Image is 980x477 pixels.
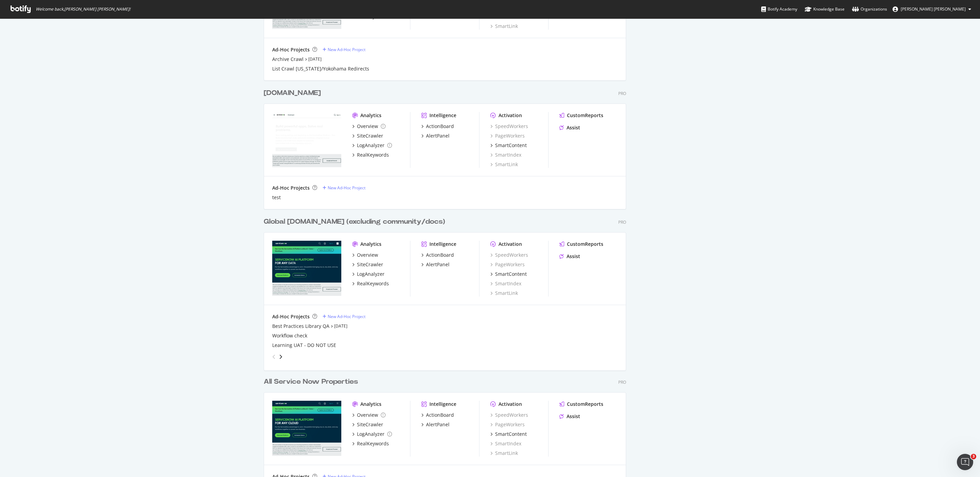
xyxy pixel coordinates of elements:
div: RealKeywords [357,152,389,158]
a: Overview [352,123,386,130]
div: SpeedWorkers [490,412,528,418]
div: Overview [357,123,378,130]
div: Assist [567,413,580,420]
a: [DATE] [308,56,322,62]
a: Assist [559,124,580,131]
div: SmartContent [495,271,527,277]
a: Overview [352,252,378,258]
div: Activation [499,241,522,248]
a: PageWorkers [490,132,525,139]
div: CustomReports [567,241,603,248]
a: SmartLink [490,450,518,457]
div: Intelligence [429,401,456,408]
a: SiteCrawler [352,421,383,428]
a: SiteCrawler [352,132,383,139]
a: SmartIndex [490,152,521,158]
div: Assist [567,124,580,131]
a: New Ad-Hoc Project [323,47,365,52]
a: Assist [559,253,580,260]
a: ActionBoard [421,252,454,258]
div: RealKeywords [357,440,389,447]
a: AlertPanel [421,132,450,139]
a: RealKeywords [352,280,389,287]
a: SpeedWorkers [490,123,528,130]
div: ActionBoard [426,412,454,418]
a: RealKeywords [352,152,389,158]
span: Welcome back, [PERSON_NAME] [PERSON_NAME] ! [36,6,130,12]
div: Overview [357,252,378,258]
img: servicenow.com [272,241,341,296]
a: New Ad-Hoc Project [323,185,365,191]
a: Overview [352,412,386,418]
a: LogAnalyzer [352,431,392,438]
div: New Ad-Hoc Project [328,47,365,52]
a: SmartIndex [490,280,521,287]
div: New Ad-Hoc Project [328,314,365,319]
div: SmartLink [490,161,518,168]
a: Archive Crawl [272,56,304,63]
a: SmartContent [490,431,527,438]
a: PageWorkers [490,261,525,268]
div: Pro [618,219,626,225]
a: CustomReports [559,241,603,248]
a: Global [DOMAIN_NAME] (excluding community/docs) [264,217,448,227]
div: Pro [618,91,626,96]
div: SmartContent [495,431,527,438]
div: angle-right [278,353,283,360]
a: SmartLink [490,23,518,30]
div: SiteCrawler [357,421,383,428]
a: [DOMAIN_NAME] [264,88,324,98]
div: Learning UAT - DO NOT USE [272,342,336,349]
a: test [272,194,281,201]
div: Overview [357,412,378,418]
div: Assist [567,253,580,260]
img: developer.servicenow.com [272,112,341,167]
img: lightstep.com [272,401,341,456]
a: Workflow check [272,332,307,339]
div: New Ad-Hoc Project [328,185,365,191]
div: Activation [499,401,522,408]
a: ActionBoard [421,412,454,418]
a: AlertPanel [421,261,450,268]
div: Botify Academy [761,6,797,13]
a: SiteCrawler [352,261,383,268]
div: AlertPanel [426,132,450,139]
div: AlertPanel [426,261,450,268]
div: ActionBoard [426,123,454,130]
a: CustomReports [559,401,603,408]
a: SmartContent [490,142,527,149]
a: [DATE] [334,323,347,329]
div: List Crawl [US_STATE]/Yokohama Redirects [272,65,369,72]
div: Activation [499,112,522,119]
div: Organizations [852,6,887,13]
a: SmartIndex [490,440,521,447]
div: ActionBoard [426,252,454,258]
iframe: Intercom live chat [957,454,973,470]
div: Analytics [360,401,381,408]
div: All Service Now Properties [264,377,358,387]
div: angle-left [269,351,278,362]
a: PageWorkers [490,421,525,428]
div: Global [DOMAIN_NAME] (excluding community/docs) [264,217,445,227]
a: RealKeywords [352,440,389,447]
div: Knowledge Base [805,6,845,13]
a: LogAnalyzer [352,271,385,277]
div: SiteCrawler [357,261,383,268]
div: Ad-Hoc Projects [272,185,310,191]
div: CustomReports [567,401,603,408]
a: Best Practices Library QA [272,323,329,330]
div: Ad-Hoc Projects [272,46,310,53]
div: Analytics [360,241,381,248]
div: Ad-Hoc Projects [272,313,310,320]
a: Assist [559,413,580,420]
